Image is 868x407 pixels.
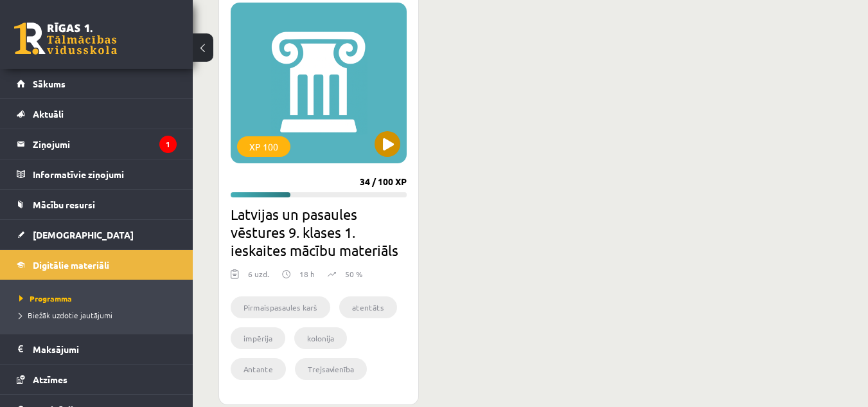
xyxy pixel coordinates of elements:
span: Sākums [33,78,66,89]
a: Mācību resursi [17,190,177,219]
span: [DEMOGRAPHIC_DATA] [33,229,134,240]
li: atentāts [339,296,397,318]
legend: Informatīvie ziņojumi [33,159,177,189]
p: 18 h [299,268,315,280]
span: Programma [19,293,72,303]
span: Digitālie materiāli [33,259,109,271]
a: Informatīvie ziņojumi [17,159,177,189]
a: Maksājumi [17,334,177,364]
a: Programma [19,293,180,304]
span: Biežāk uzdotie jautājumi [19,310,112,320]
a: Ziņojumi1 [17,129,177,159]
a: Digitālie materiāli [17,250,177,280]
span: Atzīmes [33,374,67,385]
i: 1 [159,136,177,153]
a: [DEMOGRAPHIC_DATA] [17,220,177,249]
legend: Ziņojumi [33,129,177,159]
li: Pirmaispasaules karš [231,296,330,318]
legend: Maksājumi [33,334,177,364]
li: kolonija [294,327,347,349]
a: Aktuāli [17,99,177,129]
a: Rīgas 1. Tālmācības vidusskola [14,23,117,55]
li: Trejsavienība [295,358,367,380]
a: Sākums [17,69,177,98]
div: 6 uzd. [248,268,269,287]
a: Atzīmes [17,365,177,394]
div: XP 100 [237,136,290,157]
li: impērija [231,327,285,349]
p: 50 % [345,268,362,280]
a: Biežāk uzdotie jautājumi [19,309,180,321]
span: Mācību resursi [33,199,95,210]
span: Aktuāli [33,108,64,120]
h2: Latvijas un pasaules vēstures 9. klases 1. ieskaites mācību materiāls [231,205,407,259]
li: Antante [231,358,286,380]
